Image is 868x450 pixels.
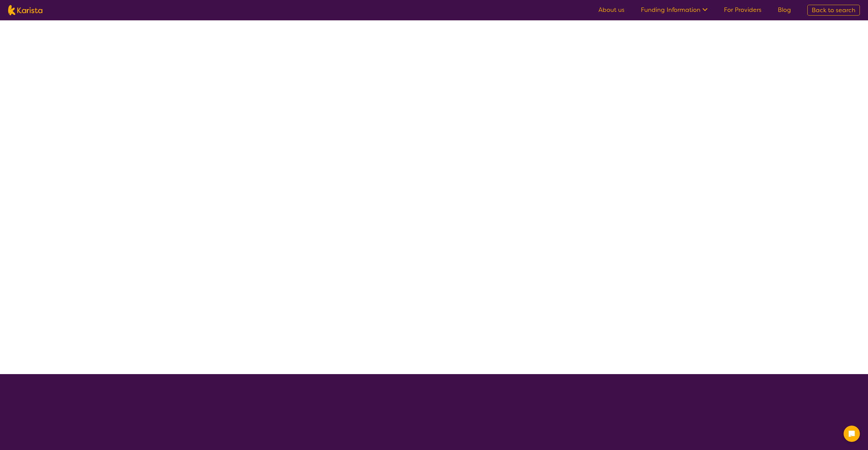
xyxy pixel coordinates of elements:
[812,6,855,14] span: Back to search
[8,5,42,15] img: Karista logo
[641,6,708,14] a: Funding Information
[724,6,762,14] a: For Providers
[778,6,791,14] a: Blog
[598,6,625,14] a: About us
[807,5,860,16] a: Back to search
